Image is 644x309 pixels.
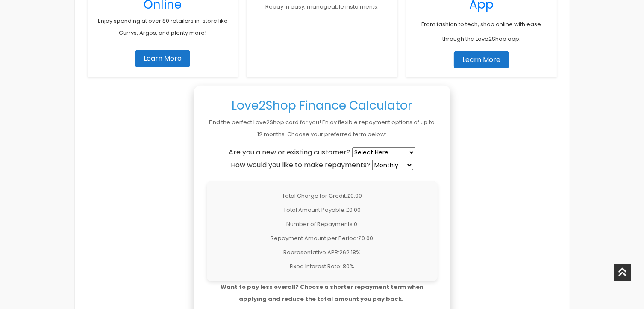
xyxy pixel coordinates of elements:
[347,192,362,200] span: £0.00
[221,283,423,303] b: Want to pay less overall? Choose a shorter repayment term when applying and reduce the total amou...
[229,148,350,157] label: Are you a new or existing customer?
[213,218,431,230] p: Number of Repayments:
[213,204,431,216] p: Total Amount Payable:
[213,247,431,258] p: Representative APR:
[290,262,354,270] span: Fixed Interest Rate: 80%
[213,232,431,244] p: Repayment Amount per Period:
[454,51,509,68] a: Learn More
[255,1,389,13] p: Repay in easy, manageable instalments.
[207,98,438,113] h3: Love2Shop Finance Calculator
[339,248,361,256] span: 262.18%
[135,50,190,67] a: Learn More
[207,116,438,140] p: Find the perfect Love2Shop card for you! Enjoy flexible repayment options of up to 12 months. Cho...
[346,206,361,214] span: £0.00
[213,190,431,202] p: Total Charge for Credit:
[359,234,373,242] span: £0.00
[421,20,541,43] span: From fashion to tech, shop online with ease through the Love2Shop app.
[354,220,358,228] span: 0
[98,17,228,37] a: Enjoy spending at over 80 retailers in-store like Currys, Argos, and plenty more!
[231,161,371,169] label: How would you like to make repayments?
[421,14,541,45] a: From fashion to tech, shop online with ease through the Love2Shop app.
